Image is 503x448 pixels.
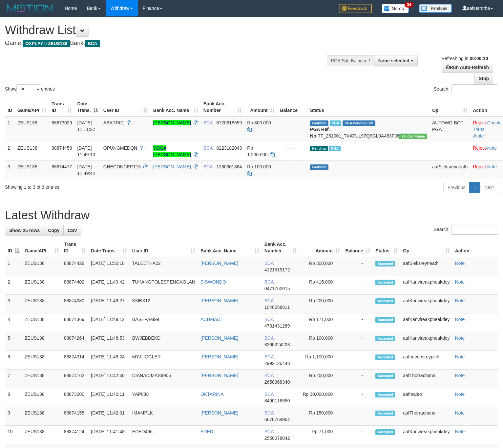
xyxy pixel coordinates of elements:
td: [DATE] 11:49:12 [88,313,130,332]
span: 88874477 [52,164,72,169]
td: - [343,370,373,388]
td: aafKanvireakpheakdey [400,276,452,295]
span: BCA [264,279,274,285]
td: ZEUS138 [22,370,61,388]
button: None selected [374,55,418,66]
td: IMAMPLK [130,407,198,426]
td: Rp 100,000 [299,332,343,351]
td: ZEUS138 [22,332,61,351]
td: Rp 200,000 [299,295,343,313]
span: OPUNGMEDQN [103,145,137,151]
td: aafKanvireakpheakdey [400,313,452,332]
a: Reject [473,120,486,125]
span: Copy 2550078042 to clipboard [264,436,290,441]
td: aafmaleo [400,388,452,407]
th: Balance: activate to sort column ascending [343,238,373,257]
a: ACHMADI [200,317,222,322]
a: Stop [474,73,493,84]
td: 88874402 [61,276,89,295]
a: Run Auto-Refresh [442,62,493,73]
a: Note [455,392,465,397]
td: [DATE] 11:41:48 [88,426,130,444]
td: aafnoeunsreypich [400,351,452,370]
span: Copy 4121519172 to clipboard [264,267,290,272]
span: BCA [264,354,274,359]
span: BCA [203,164,213,169]
td: 5 [5,332,22,351]
td: BWJEBBEKD [130,332,198,351]
td: · · [470,117,503,142]
span: [DATE] 11:11:22 [77,120,95,132]
td: 2 [5,142,15,160]
span: CSV [68,228,77,233]
span: Copy 1280301864 to clipboard [216,164,242,169]
td: [DATE] 11:49:27 [88,295,130,313]
img: Button%20Memo.svg [382,4,409,13]
span: [DATE] 11:49:42 [77,164,95,176]
th: Bank Acc. Name: activate to sort column ascending [198,238,262,257]
td: ZEUS138 [15,160,49,179]
th: Game/API: activate to sort column ascending [22,238,61,257]
span: 88874458 [52,145,72,151]
a: Show 25 rows [5,225,44,236]
td: 88873200 [61,388,89,407]
a: Note [474,133,484,139]
td: 3 [5,160,15,179]
td: ZEUS138 [22,276,61,295]
td: AUTOWD-BOT-PGA [430,117,470,142]
a: Note [455,261,465,266]
label: Search: [434,225,498,235]
td: 1 [5,257,22,276]
td: Rp 415,000 [299,276,343,295]
span: 34 [405,2,413,8]
td: [DATE] 11:49:42 [88,276,130,295]
td: [DATE] 11:48:24 [88,351,130,370]
span: BCA [264,317,274,322]
td: [DATE] 11:42:40 [88,370,130,388]
span: OXPLAY > ZEUS138 [23,40,70,47]
th: Date Trans.: activate to sort column descending [74,98,100,117]
td: 10 [5,426,22,444]
div: Showing 1 to 3 of 3 entries [5,181,205,190]
td: [DATE] 11:50:18 [88,257,130,276]
div: PGA Site Balance / [327,55,374,66]
th: Bank Acc. Name: activate to sort column ascending [151,98,201,117]
span: Marked by aafnoeunsreypich [329,146,341,151]
td: - [343,257,373,276]
td: KMBX12 [130,295,198,313]
span: Rp 100.000 [247,164,271,169]
td: [DATE] 11:42:01 [88,407,130,426]
a: 1 [469,182,480,193]
th: User ID: activate to sort column ascending [130,238,198,257]
span: BCA [203,120,213,125]
h1: Latest Withdraw [5,209,498,222]
td: 88874314 [61,351,89,370]
img: panduan.png [419,4,452,13]
td: 88874428 [61,257,89,276]
td: Rp 150,000 [299,407,343,426]
div: - - - [280,163,305,170]
th: Action [470,98,503,117]
label: Show entries [5,84,55,94]
td: 3 [5,295,22,313]
th: Balance [277,98,307,117]
a: SISWONDO [200,279,226,285]
td: 8 [5,388,22,407]
td: · [470,142,503,160]
span: Accepted [375,317,395,323]
td: ZEUS138 [22,426,61,444]
span: Rp 800.000 [247,120,271,125]
span: Pending [310,146,328,151]
td: YAP888 [130,388,198,407]
span: Grabbed [310,120,328,126]
a: Note [455,335,465,341]
a: Check Trans [473,120,500,132]
th: Game/API: activate to sort column ascending [15,98,49,117]
img: Feedback.jpg [339,4,372,13]
span: Accepted [375,411,395,416]
a: [PERSON_NAME] [153,164,191,169]
input: Search: [451,84,498,94]
td: TUKANGPOLESPENGKOLAN [130,276,198,295]
span: Copy 2650368340 to clipboard [264,379,290,385]
th: ID: activate to sort column descending [5,238,22,257]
